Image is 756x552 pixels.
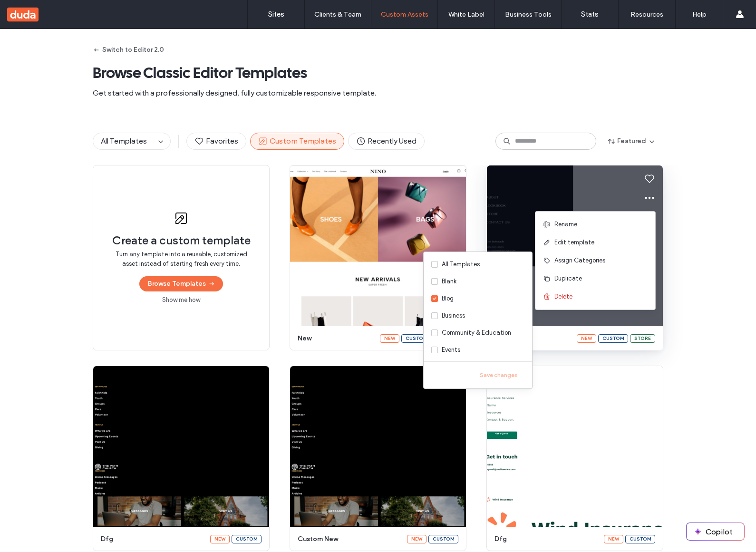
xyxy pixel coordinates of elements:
[604,535,623,543] div: New
[232,535,262,543] div: Custom
[625,535,655,543] div: Custom
[494,534,598,544] span: dfg
[93,88,663,98] span: Get started with a professionally designed, fully customizable responsive template.
[298,334,374,343] span: new
[577,334,596,343] div: New
[442,277,456,286] div: Blank
[210,535,230,543] div: New
[93,42,164,58] button: Switch to Editor 2.0
[554,238,594,247] span: Edit template
[381,10,428,19] label: Custom Assets
[194,136,238,146] span: Favorites
[162,295,200,305] a: Show me how
[139,276,223,291] button: Browse Templates
[380,334,399,343] div: New
[630,334,655,343] div: Store
[428,535,458,543] div: Custom
[112,250,250,269] span: Turn any template into a reusable, customized asset instead of starting fresh every time.
[442,260,480,269] div: All Templates
[250,133,344,150] button: Custom Templates
[442,328,511,338] div: Community & Education
[101,534,204,544] span: dfg
[494,334,571,343] span: fddg
[442,345,460,355] div: Events
[554,292,572,301] span: Delete
[298,534,401,544] span: custom new
[554,274,582,283] span: Duplicate
[600,134,663,149] button: Featured
[692,10,707,19] label: Help
[186,133,246,150] button: Favorites
[554,220,577,229] span: Rename
[505,10,552,19] label: Business Tools
[401,334,431,343] div: Custom
[314,10,361,19] label: Clients & Team
[93,133,155,149] button: All Templates
[442,311,465,320] div: Business
[112,233,251,248] span: Create a custom template
[442,294,454,303] div: Blog
[258,136,336,146] span: Custom Templates
[348,133,425,150] button: Recently Used
[407,535,426,543] div: New
[101,136,147,145] span: All Templates
[356,136,417,146] span: Recently Used
[687,523,744,540] button: Copilot
[554,256,605,265] span: Assign Categories
[630,10,663,19] label: Resources
[93,63,663,82] span: Browse Classic Editor Templates
[581,10,599,19] label: Stats
[598,334,628,343] div: Custom
[448,10,485,19] label: White Label
[268,10,284,19] label: Sites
